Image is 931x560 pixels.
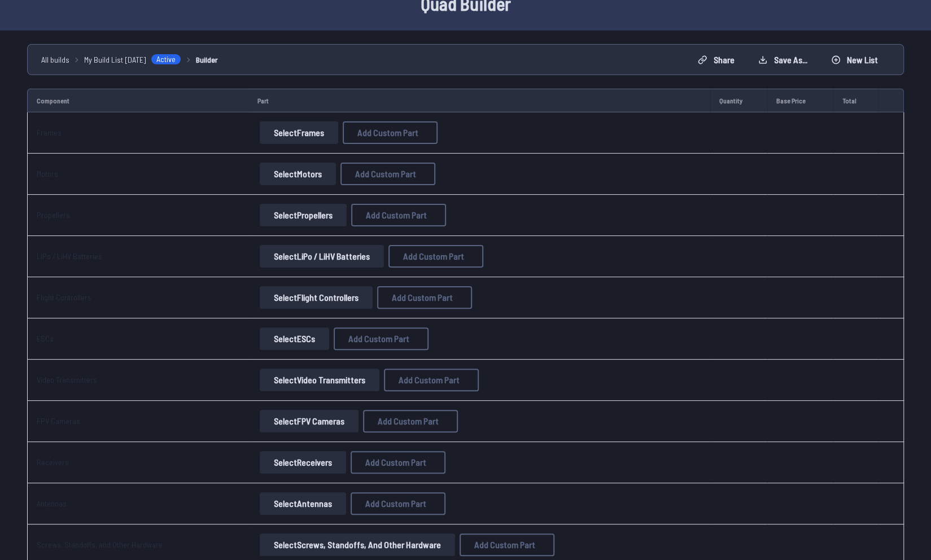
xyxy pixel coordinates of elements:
button: SelectScrews, Standoffs, and Other Hardware [260,533,455,556]
a: Antennas [37,498,67,508]
button: Save as... [749,51,817,69]
button: Add Custom Part [351,451,445,474]
button: SelectLiPo / LiHV Batteries [260,245,384,268]
a: Video Transmitters [37,375,97,384]
button: Add Custom Part [334,327,429,350]
a: SelectScrews, Standoffs, and Other Hardware [257,533,457,556]
button: SelectFPV Cameras [260,410,359,432]
span: Add Custom Part [357,128,418,137]
button: Add Custom Part [340,163,435,185]
a: All builds [41,54,69,65]
a: SelectAntennas [257,492,348,515]
a: Frames [37,128,62,137]
a: SelectPropellers [257,204,349,226]
a: Propellers [37,210,70,220]
a: SelectVideo Transmitters [257,369,382,391]
button: Add Custom Part [363,410,458,432]
a: SelectReceivers [257,451,348,474]
a: Receivers [37,457,69,467]
span: Add Custom Part [403,252,464,261]
span: Add Custom Part [355,169,416,178]
button: Add Custom Part [351,492,445,515]
a: SelectESCs [257,327,331,350]
a: SelectFPV Cameras [257,410,361,432]
button: SelectESCs [260,327,329,350]
td: Part [248,89,710,112]
button: SelectFlight Controllers [260,286,373,309]
button: SelectVideo Transmitters [260,369,379,391]
a: SelectFlight Controllers [257,286,375,309]
button: SelectFrames [260,121,338,144]
button: Add Custom Part [384,369,479,391]
button: Add Custom Part [460,533,554,556]
button: Share [688,51,744,69]
span: Add Custom Part [474,540,535,549]
button: SelectReceivers [260,451,346,474]
a: Flight Controllers [37,292,91,302]
button: SelectAntennas [260,492,346,515]
span: Add Custom Part [348,334,409,343]
span: Add Custom Part [378,417,439,426]
button: Add Custom Part [351,204,446,226]
button: SelectMotors [260,163,336,185]
a: Screws, Standoffs, and Other Hardware [37,540,163,549]
a: FPV Cameras [37,416,80,426]
a: ESCs [37,334,54,343]
td: Component [27,89,248,112]
span: Add Custom Part [365,458,426,467]
td: Quantity [710,89,767,112]
span: Add Custom Part [366,211,427,220]
td: Base Price [767,89,833,112]
a: Motors [37,169,58,178]
td: Total [833,89,878,112]
a: LiPo / LiHV Batteries [37,251,102,261]
button: New List [821,51,888,69]
span: Active [151,54,181,65]
button: SelectPropellers [260,204,347,226]
button: Add Custom Part [343,121,438,144]
a: SelectFrames [257,121,340,144]
button: Add Custom Part [377,286,472,309]
a: My Build List [DATE]Active [84,54,181,65]
span: Add Custom Part [365,499,426,508]
a: SelectMotors [257,163,338,185]
a: Builder [196,54,218,65]
a: SelectLiPo / LiHV Batteries [257,245,386,268]
button: Add Custom Part [388,245,483,268]
span: Add Custom Part [392,293,453,302]
span: My Build List [DATE] [84,54,146,65]
span: Add Custom Part [399,375,460,384]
